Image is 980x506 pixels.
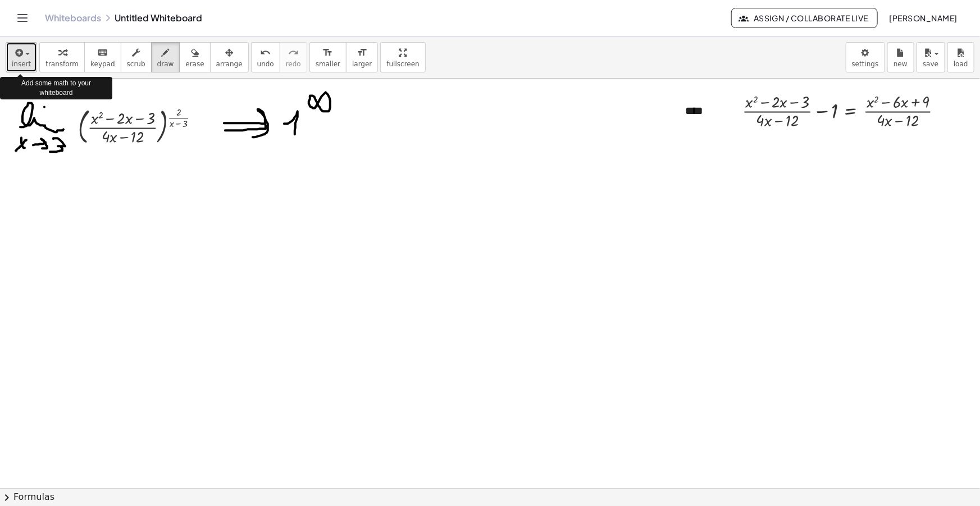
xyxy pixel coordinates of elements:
[121,42,152,72] button: scrub
[947,42,974,72] button: load
[288,46,299,60] i: redo
[357,46,367,60] i: format_size
[216,60,243,68] span: arrange
[741,13,868,23] span: Assign / Collaborate Live
[45,12,101,24] a: Whiteboards
[97,46,108,60] i: keyboard
[380,42,425,72] button: fullscreen
[386,60,419,68] span: fullscreen
[90,60,115,68] span: keypad
[6,42,37,72] button: insert
[260,46,271,60] i: undo
[322,46,333,60] i: format_size
[12,60,31,68] span: insert
[210,42,249,72] button: arrange
[45,60,79,68] span: transform
[127,60,145,68] span: scrub
[917,42,945,72] button: save
[13,9,31,27] button: Toggle navigation
[84,42,121,72] button: keyboardkeypad
[185,60,204,68] span: erase
[731,8,878,28] button: Assign / Collaborate Live
[887,42,914,72] button: new
[257,60,274,68] span: undo
[286,60,301,68] span: redo
[352,60,372,68] span: larger
[251,42,280,72] button: undoundo
[880,8,967,28] button: [PERSON_NAME]
[309,42,347,72] button: format_sizesmaller
[157,60,174,68] span: draw
[852,60,879,68] span: settings
[889,13,958,23] span: [PERSON_NAME]
[894,60,908,68] span: new
[151,42,180,72] button: draw
[923,60,938,68] span: save
[846,42,885,72] button: settings
[316,60,340,68] span: smaller
[954,60,968,68] span: load
[39,42,85,72] button: transform
[179,42,210,72] button: erase
[346,42,378,72] button: format_sizelarger
[280,42,307,72] button: redoredo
